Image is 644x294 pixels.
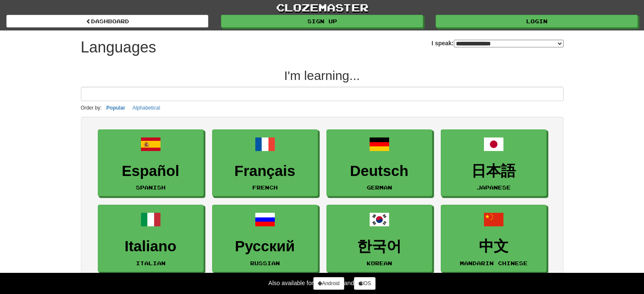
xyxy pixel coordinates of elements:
[331,238,428,255] h3: 한국어
[81,105,102,111] small: Order by:
[367,260,392,266] small: Korean
[331,163,428,179] h3: Deutsch
[6,15,208,27] a: dashboard
[354,277,376,290] a: iOS
[221,15,423,27] a: Sign up
[454,40,564,47] select: I speak:
[217,238,313,255] h3: Русский
[313,277,344,290] a: Android
[98,129,204,197] a: EspañolSpanish
[81,69,564,82] h2: I'm learning...
[445,163,542,179] h3: 日本語
[326,129,432,197] a: DeutschGerman
[98,205,204,272] a: ItalianoItalian
[445,238,542,255] h3: 中文
[367,184,392,190] small: German
[477,184,511,190] small: Japanese
[460,260,528,266] small: Mandarin Chinese
[441,205,547,272] a: 中文Mandarin Chinese
[212,205,318,272] a: РусскийRussian
[136,184,166,190] small: Spanish
[136,260,166,266] small: Italian
[217,163,313,179] h3: Français
[102,163,199,179] h3: Español
[102,238,199,255] h3: Italiano
[441,129,547,197] a: 日本語Japanese
[130,103,163,113] button: Alphabetical
[212,129,318,197] a: FrançaisFrench
[252,184,278,190] small: French
[81,39,156,56] h1: Languages
[431,39,563,47] label: I speak:
[250,260,280,266] small: Russian
[326,205,432,272] a: 한국어Korean
[104,103,128,113] button: Popular
[436,15,638,27] a: Login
